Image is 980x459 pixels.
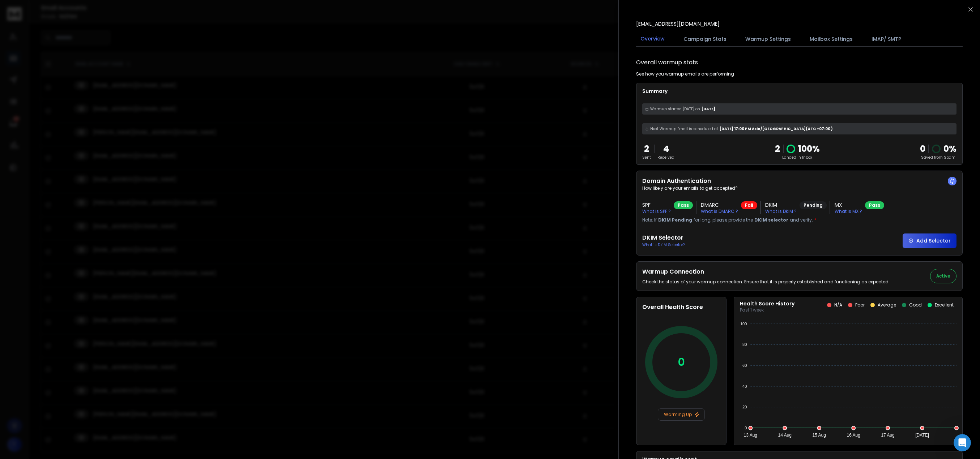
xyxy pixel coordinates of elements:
[674,201,693,209] div: Pass
[661,412,702,417] p: Warming Up
[12,30,113,44] div: Sure, let me check on your campaign settings to understand this better.
[6,76,119,242] div: Hey [PERSON_NAME], when you go to the Onebox and choose the respective leads you want to see base...
[50,59,133,66] div: thanks. please keep me updated
[740,300,794,307] p: Health Score History
[21,4,32,16] img: Profile image for Box
[642,87,956,95] p: Summary
[701,209,738,214] p: What is DMARC ?
[865,201,884,209] div: Pass
[642,242,685,248] p: What is DKIM Selector?
[741,201,757,209] div: Fail
[124,234,136,245] button: Send a message…
[642,185,956,191] p: How likely are your emails to get accepted?
[642,279,890,285] p: Check the status of your warmup connection. Ensure that it is properly established and functionin...
[835,209,862,214] p: What is MX ?
[5,3,18,17] button: go back
[740,322,747,326] tspan: 100
[800,201,827,209] div: Pending
[6,8,139,54] div: Lakshita says…
[6,222,139,234] textarea: Message…
[127,3,140,16] div: Close
[6,8,119,48] div: Hey [PERSON_NAME], thanks for reaching out.Sure, let me check on your campaign settings to unders...
[636,31,669,47] button: Overview
[11,237,17,243] button: Emoji picker
[642,209,671,214] p: What is SPF ?
[678,356,685,369] p: 0
[742,342,747,347] tspan: 80
[650,106,700,112] span: Warmup started [DATE] on
[636,20,720,27] p: [EMAIL_ADDRESS][DOMAIN_NAME]
[935,302,954,308] p: Excellent
[742,405,747,409] tspan: 20
[642,201,671,209] h3: SPF
[679,31,731,47] button: Campaign Stats
[867,31,906,47] button: IMAP/ SMTP
[855,302,865,308] p: Poor
[23,237,29,243] button: Gif picker
[642,143,651,155] p: 2
[775,155,820,160] p: Landed in Inbox
[903,233,956,248] button: Add Selector
[650,126,718,132] span: Next Warmup Email is scheduled at
[35,4,46,9] h1: Box
[813,433,826,438] tspan: 15 Aug
[835,201,862,209] h3: MX
[805,31,857,47] button: Mailbox Settings
[798,143,820,155] p: 100 %
[744,433,757,438] tspan: 13 Aug
[847,433,860,438] tspan: 16 Aug
[754,217,788,223] span: DKIM selector
[658,217,692,223] span: DKIM Pending
[778,433,792,438] tspan: 14 Aug
[943,143,956,155] p: 0 %
[740,307,794,313] p: Past 1 week
[657,143,674,155] p: 4
[636,58,698,67] h1: Overall warmup stats
[113,3,127,17] button: Home
[741,31,795,47] button: Warmup Settings
[954,434,971,451] iframe: Intercom live chat
[909,302,922,308] p: Good
[765,209,797,214] p: What is DKIM ?
[834,302,842,308] p: N/A
[915,433,929,438] tspan: [DATE]
[742,384,747,389] tspan: 40
[920,155,956,160] p: Saved from Spam
[742,363,747,368] tspan: 60
[35,9,90,16] p: The team can also help
[12,80,113,123] div: Hey [PERSON_NAME], when you go to the Onebox and choose the respective leads you want to see base...
[878,302,896,308] p: Average
[642,267,890,276] h2: Warmup Connection
[642,303,720,312] h2: Overall Health Score
[775,143,780,155] p: 2
[642,123,956,134] div: [DATE] 17:00 PM Asia/[GEOGRAPHIC_DATA] (UTC +07:00 )
[44,54,139,70] div: thanks. please keep me updated
[636,71,734,77] p: See how you warmup emails are performing
[642,233,685,242] h2: DKIM Selector
[642,217,956,223] p: Note: If for long, please provide the and verify.
[6,76,139,258] div: Lakshita says…
[765,201,797,209] h3: DKIM
[920,143,925,155] strong: 0
[642,155,651,160] p: Sent
[642,177,956,185] h2: Domain Authentication
[34,237,40,243] button: Upload attachment
[881,433,894,438] tspan: 17 Aug
[930,269,956,283] button: Active
[642,103,956,115] div: [DATE]
[701,201,738,209] h3: DMARC
[12,12,113,26] div: Hey [PERSON_NAME], thanks for reaching out.
[657,155,674,160] p: Received
[6,54,139,76] div: Thomas says…
[745,426,747,430] tspan: 0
